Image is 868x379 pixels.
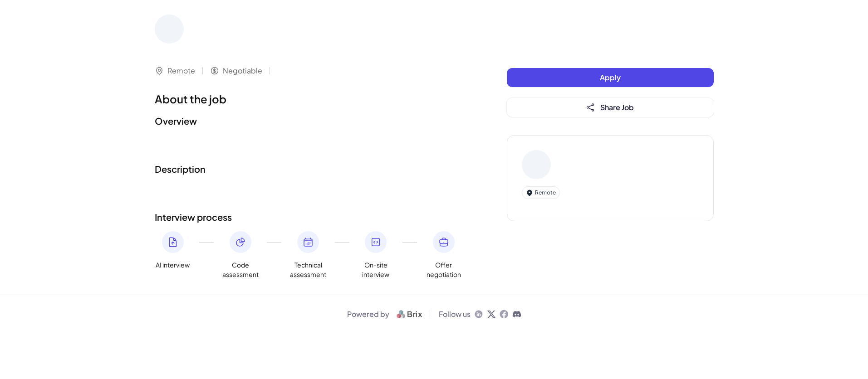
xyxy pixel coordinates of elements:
[426,260,462,279] span: Offer negotiation
[507,98,714,117] button: Share Job
[393,309,426,320] img: logo
[155,162,471,176] h2: Description
[222,260,259,279] span: Code assessment
[156,260,190,270] span: AI interview
[600,73,621,82] span: Apply
[522,186,560,199] div: Remote
[358,260,394,279] span: On-site interview
[600,102,634,112] span: Share Job
[155,210,471,224] h2: Interview process
[155,91,471,107] h1: About the job
[290,260,326,279] span: Technical assessment
[439,309,471,320] span: Follow us
[155,114,471,128] h2: Overview
[347,309,389,320] span: Powered by
[507,68,714,87] button: Apply
[167,65,195,76] span: Remote
[223,65,262,76] span: Negotiable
